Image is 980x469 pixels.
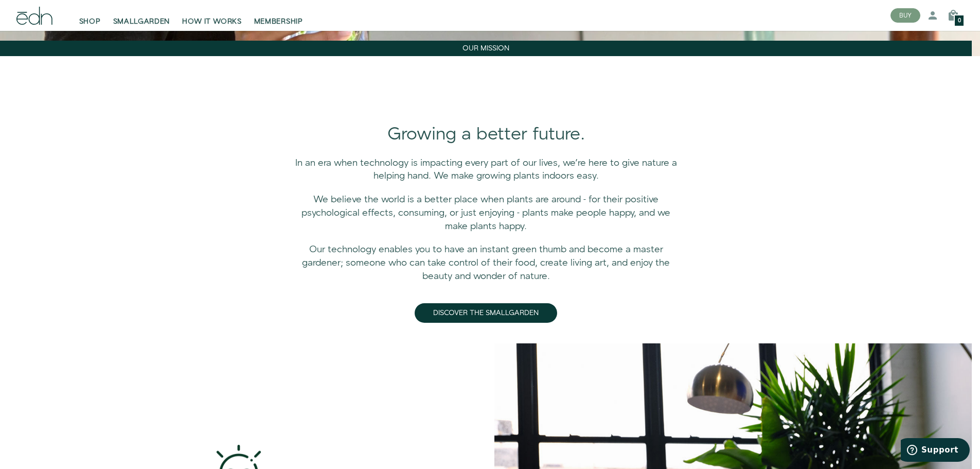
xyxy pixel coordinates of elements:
[295,157,677,183] span: In an era when technology is impacting every part of our lives, we’re here to give nature a helpi...
[901,438,970,464] iframe: Opens a widget where you can find more information
[113,16,170,27] span: SMALLGARDEN
[73,4,107,27] a: SHOP
[415,303,557,323] a: DISCOVER THE SMALLGARDEN
[302,243,670,282] span: Our technology enables you to have an instant green thumb and become a master gardener; someone w...
[248,4,309,27] a: MEMBERSHIP
[79,16,101,27] span: SHOP
[182,16,241,27] span: HOW IT WORKS
[254,16,303,27] span: MEMBERSHIP
[107,4,176,27] a: SMALLGARDEN
[890,8,920,23] button: BUY
[301,193,670,232] span: We believe the world is a better place when plants are around - for their positive psychological ...
[16,122,955,147] div: Growing a better future.
[958,18,961,24] span: 0
[176,4,247,27] a: HOW IT WORKS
